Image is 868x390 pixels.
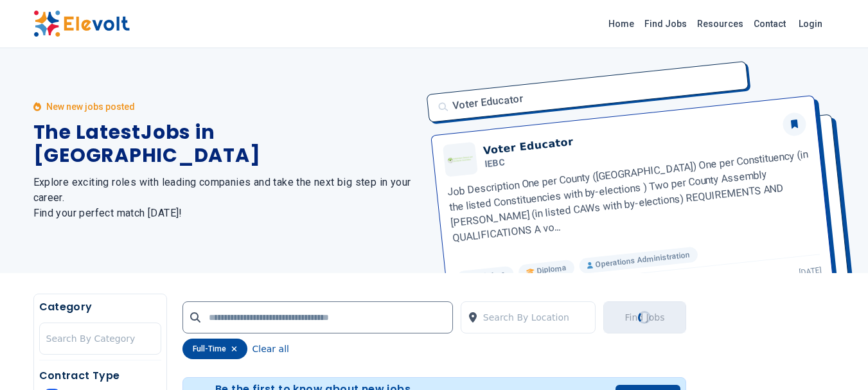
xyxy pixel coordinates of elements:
[639,13,692,34] a: Find Jobs
[603,301,686,333] button: Find JobsLoading...
[46,100,135,113] p: New new jobs posted
[791,11,830,37] a: Login
[33,175,419,221] h2: Explore exciting roles with leading companies and take the next big step in your career. Find you...
[603,13,639,34] a: Home
[39,368,161,384] h5: Contract Type
[252,339,289,359] button: Clear all
[637,310,653,326] div: Loading...
[182,339,247,359] div: full-time
[748,13,791,34] a: Contact
[692,13,748,34] a: Resources
[804,328,868,390] iframe: Chat Widget
[33,121,419,167] h1: The Latest Jobs in [GEOGRAPHIC_DATA]
[39,299,161,315] h5: Category
[33,10,130,37] img: Elevolt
